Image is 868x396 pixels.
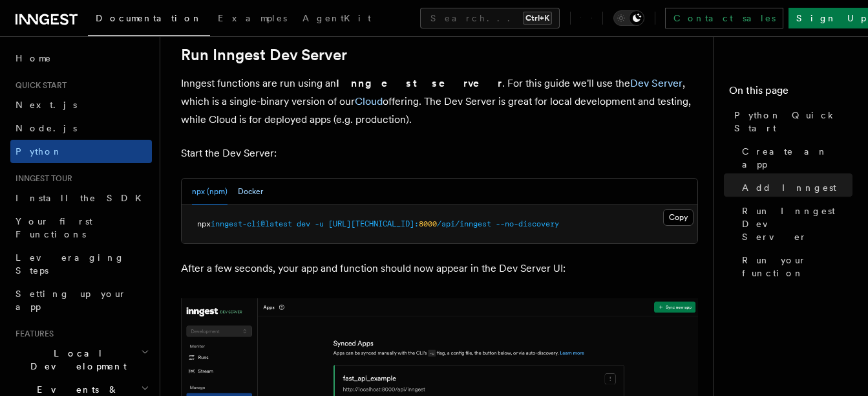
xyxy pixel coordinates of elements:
[630,77,683,89] a: Dev Server
[297,219,310,228] span: dev
[742,181,836,194] span: Add Inngest
[419,219,437,228] span: 8000
[88,4,210,36] a: Documentation
[16,216,92,239] span: Your first Functions
[737,248,852,285] a: Run your function
[663,209,693,226] button: Copy
[420,8,560,28] button: Search...Ctrl+K
[16,289,127,312] span: Setting up your app
[437,219,491,228] span: /api/inngest
[96,13,202,23] span: Documentation
[302,13,371,23] span: AgentKit
[355,95,383,107] a: Cloud
[10,173,72,184] span: Inngest tour
[734,109,852,135] span: Python Quick Start
[295,4,379,35] a: AgentKit
[10,186,152,210] a: Install the SDK
[10,282,152,318] a: Setting up your app
[10,47,152,70] a: Home
[523,12,552,25] kbd: Ctrl+K
[737,199,852,248] a: Run Inngest Dev Server
[181,46,347,64] a: Run Inngest Dev Server
[10,140,152,163] a: Python
[729,104,852,140] a: Python Quick Start
[665,8,783,28] a: Contact sales
[336,77,502,89] strong: Inngest server
[742,145,852,171] span: Create an app
[181,259,698,278] p: After a few seconds, your app and function should now appear in the Dev Server UI:
[197,219,211,228] span: npx
[10,342,152,378] button: Local Development
[192,179,228,205] button: npx (npm)
[16,146,63,157] span: Python
[737,176,852,199] a: Add Inngest
[10,246,152,282] a: Leveraging Steps
[315,219,324,228] span: -u
[10,329,54,339] span: Features
[729,83,852,104] h4: On this page
[16,52,52,65] span: Home
[16,193,149,203] span: Install the SDK
[16,252,125,276] span: Leveraging Steps
[211,219,292,228] span: inngest-cli@latest
[16,123,77,133] span: Node.js
[737,140,852,176] a: Create an app
[10,347,141,373] span: Local Development
[742,254,852,280] span: Run your function
[10,80,67,91] span: Quick start
[210,4,295,35] a: Examples
[10,93,152,116] a: Next.js
[742,204,852,243] span: Run Inngest Dev Server
[10,116,152,140] a: Node.js
[218,13,287,23] span: Examples
[16,100,77,110] span: Next.js
[10,210,152,246] a: Your first Functions
[238,179,263,205] button: Docker
[328,219,419,228] span: [URL][TECHNICAL_ID]:
[496,219,559,228] span: --no-discovery
[613,10,644,26] button: Toggle dark mode
[181,74,698,129] p: Inngest functions are run using an . For this guide we'll use the , which is a single-binary vers...
[181,144,698,162] p: Start the Dev Server:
